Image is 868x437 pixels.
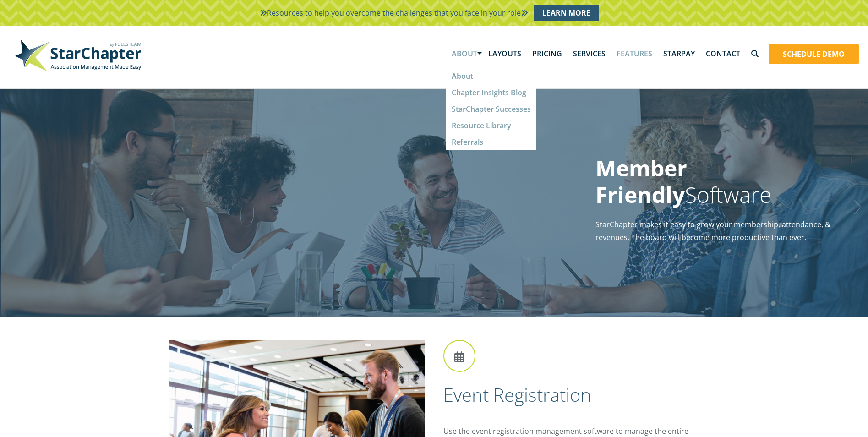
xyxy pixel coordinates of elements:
p: StarChapter makes it easy to grow your membership, attendance, & revenues. The board will become ... [595,218,848,243]
a: StarChapter Successes [446,101,536,117]
li: Resources to help you overcome the challenges that you face in your role [255,5,604,21]
a: Referrals [446,134,536,150]
strong: Member Friendly [595,153,687,209]
a: Chapter Insights Blog [446,84,536,101]
a: Resource Library [446,117,536,134]
h1: Software [595,155,848,208]
a: Learn More [534,5,599,21]
a: StarPay [658,39,700,68]
a: About [446,68,536,84]
a: About [446,39,483,68]
a: Layouts [483,39,527,68]
a: Features [611,39,658,68]
img: StarChapter-with-Tagline-Main-500.jpg [9,35,147,76]
a: Services [568,39,611,68]
h2: Event Registration [443,383,700,407]
a: Next [854,194,868,217]
a: Contact [700,39,746,68]
a: Schedule Demo [769,44,858,64]
a: Pricing [527,39,568,68]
